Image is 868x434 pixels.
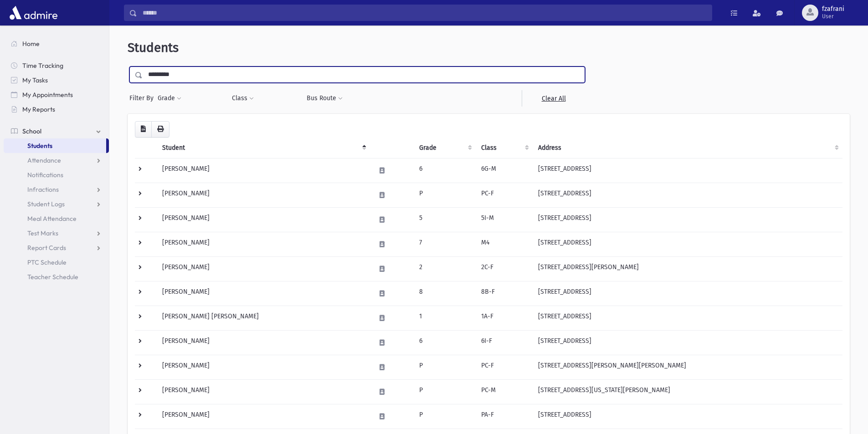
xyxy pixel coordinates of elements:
td: [PERSON_NAME] [157,256,370,281]
span: My Reports [22,105,55,113]
td: [PERSON_NAME] [157,232,370,256]
span: School [22,127,41,135]
span: Attendance [27,156,61,164]
a: Student Logs [4,197,109,211]
td: 7 [414,232,476,256]
th: Grade: activate to sort column ascending [414,138,476,158]
span: Students [27,142,52,150]
a: My Appointments [4,87,109,102]
span: Infractions [27,185,59,194]
a: Infractions [4,182,109,197]
td: 8B-F [476,281,533,306]
a: Attendance [4,153,109,168]
span: PTC Schedule [27,258,67,266]
td: [STREET_ADDRESS] [533,404,842,429]
a: My Tasks [4,73,109,87]
a: Teacher Schedule [4,270,109,284]
button: CSV [135,121,152,138]
td: [STREET_ADDRESS] [533,183,842,207]
button: Print [151,121,169,138]
span: Meal Attendance [27,214,77,223]
th: Class: activate to sort column ascending [476,138,533,158]
button: Class [231,90,254,107]
td: 2 [414,256,476,281]
td: 1A-F [476,306,533,330]
td: PC-F [476,183,533,207]
td: M4 [476,232,533,256]
span: User [822,13,844,20]
td: [STREET_ADDRESS] [533,306,842,330]
td: [PERSON_NAME] [157,404,370,429]
td: [PERSON_NAME] [157,281,370,306]
span: Test Marks [27,229,58,237]
span: Time Tracking [22,61,63,70]
td: [PERSON_NAME] [157,330,370,355]
a: Students [4,138,106,153]
td: [PERSON_NAME] [157,355,370,379]
a: Notifications [4,168,109,182]
td: [STREET_ADDRESS][US_STATE][PERSON_NAME] [533,379,842,404]
td: 8 [414,281,476,306]
a: Test Marks [4,226,109,240]
td: PC-M [476,379,533,404]
input: Search [137,5,712,21]
td: P [414,379,476,404]
td: [STREET_ADDRESS] [533,207,842,232]
a: My Reports [4,102,109,117]
td: [STREET_ADDRESS][PERSON_NAME][PERSON_NAME] [533,355,842,379]
td: [PERSON_NAME] [PERSON_NAME] [157,306,370,330]
td: 6G-M [476,158,533,183]
td: [PERSON_NAME] [157,379,370,404]
img: AdmirePro [7,4,60,22]
a: Report Cards [4,240,109,255]
th: Student: activate to sort column descending [157,138,370,158]
a: PTC Schedule [4,255,109,270]
button: Bus Route [306,90,343,107]
span: fzafrani [822,5,844,13]
button: Grade [157,90,182,107]
td: PA-F [476,404,533,429]
th: Address: activate to sort column ascending [533,138,842,158]
span: Report Cards [27,244,66,252]
td: 6I-F [476,330,533,355]
a: Time Tracking [4,58,109,73]
td: [PERSON_NAME] [157,158,370,183]
a: Clear All [522,90,585,107]
td: [STREET_ADDRESS] [533,232,842,256]
td: 5 [414,207,476,232]
td: [STREET_ADDRESS] [533,281,842,306]
td: [STREET_ADDRESS] [533,158,842,183]
td: [PERSON_NAME] [157,183,370,207]
a: Meal Attendance [4,211,109,226]
td: [STREET_ADDRESS][PERSON_NAME] [533,256,842,281]
td: [STREET_ADDRESS] [533,330,842,355]
span: Filter By [129,93,157,103]
span: Teacher Schedule [27,273,78,281]
td: P [414,183,476,207]
span: Student Logs [27,200,65,208]
span: Notifications [27,171,63,179]
td: 1 [414,306,476,330]
td: 6 [414,158,476,183]
a: Home [4,36,109,51]
span: Students [128,40,179,55]
td: 2C-F [476,256,533,281]
a: School [4,124,109,138]
td: PC-F [476,355,533,379]
td: P [414,404,476,429]
span: My Appointments [22,91,73,99]
td: P [414,355,476,379]
span: My Tasks [22,76,48,84]
span: Home [22,40,40,48]
td: 6 [414,330,476,355]
td: 5I-M [476,207,533,232]
td: [PERSON_NAME] [157,207,370,232]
